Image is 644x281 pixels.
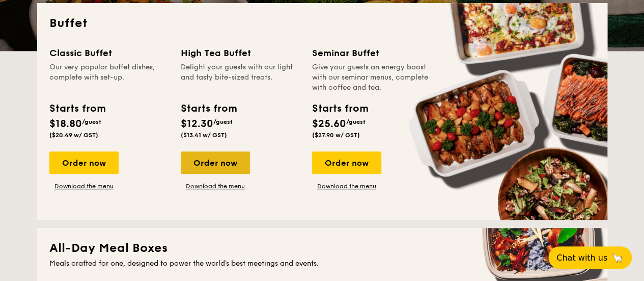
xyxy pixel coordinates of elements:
span: $12.30 [181,118,213,130]
div: Delight your guests with our light and tasty bite-sized treats. [181,62,300,93]
span: /guest [346,118,366,125]
span: $25.60 [312,118,346,130]
h2: Buffet [49,15,595,32]
div: Starts from [181,101,236,116]
span: ($13.41 w/ GST) [181,132,227,139]
div: Meals crafted for one, designed to power the world's best meetings and events. [49,259,595,269]
div: Order now [312,151,381,174]
span: Chat with us [556,253,607,263]
div: Order now [49,151,119,174]
a: Download the menu [312,182,381,190]
div: Seminar Buffet [312,46,431,60]
span: $18.80 [49,118,82,130]
span: 🦙 [611,252,624,264]
span: ($27.90 w/ GST) [312,132,360,139]
button: Chat with us🦙 [548,246,632,269]
div: Starts from [49,101,105,116]
a: Download the menu [181,182,250,190]
span: /guest [213,118,233,125]
div: High Tea Buffet [181,46,300,60]
a: Download the menu [49,182,119,190]
span: ($20.49 w/ GST) [49,132,98,139]
span: /guest [82,118,101,125]
div: Starts from [312,101,368,116]
div: Our very popular buffet dishes, complete with set-up. [49,62,169,93]
h2: All-Day Meal Boxes [49,240,595,257]
div: Give your guests an energy boost with our seminar menus, complete with coffee and tea. [312,62,431,93]
div: Order now [181,151,250,174]
div: Classic Buffet [49,46,169,60]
